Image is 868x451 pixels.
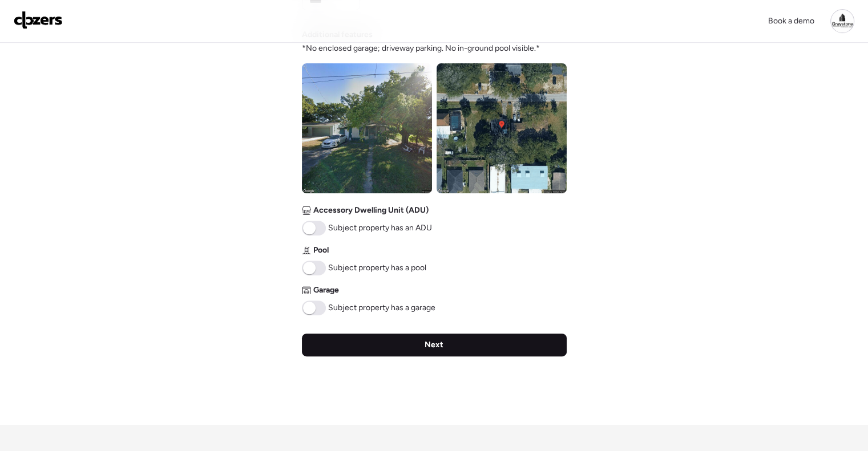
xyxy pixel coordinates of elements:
[328,262,426,274] span: Subject property has a pool
[313,285,339,296] span: Garage
[302,43,540,54] span: *No enclosed garage; driveway parking. No in-ground pool visible.*
[328,302,435,314] span: Subject property has a garage
[328,222,432,234] span: Subject property has an ADU
[768,16,814,26] span: Book a demo
[425,339,443,351] span: Next
[313,245,329,256] span: Pool
[14,11,63,29] img: Logo
[313,205,429,216] span: Accessory Dwelling Unit (ADU)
